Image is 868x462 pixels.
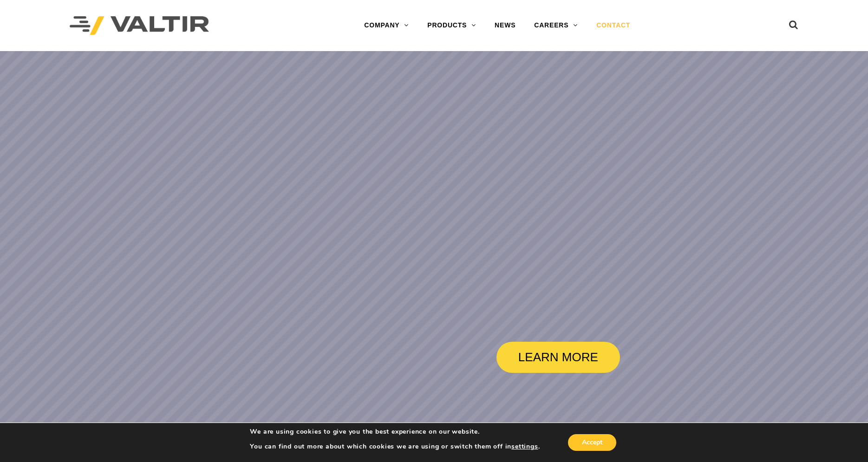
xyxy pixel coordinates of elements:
a: CONTACT [587,16,640,35]
p: We are using cookies to give you the best experience on our website. [250,428,540,436]
a: PRODUCTS [418,16,485,35]
img: Valtir [70,16,209,35]
a: NEWS [485,16,525,35]
a: CAREERS [525,16,587,35]
a: LEARN MORE [496,342,620,373]
button: settings [511,442,538,451]
p: You can find out more about which cookies we are using or switch them off in . [250,442,540,451]
button: Accept [568,434,616,451]
a: COMPANY [355,16,418,35]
